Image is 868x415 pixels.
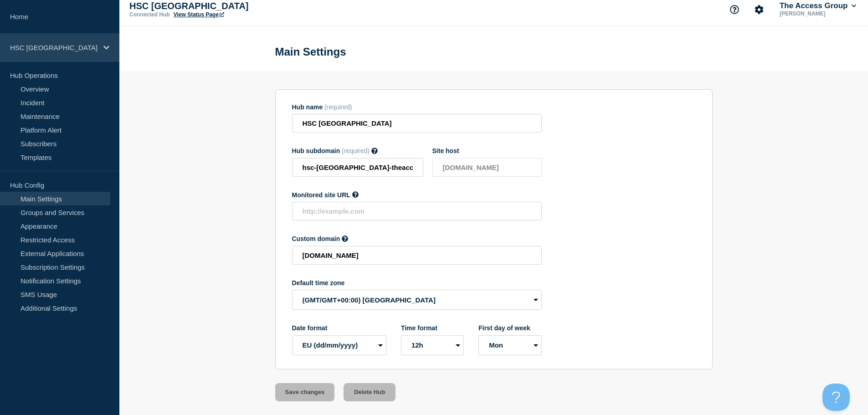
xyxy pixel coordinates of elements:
[292,147,340,154] span: Hub subdomain
[344,383,395,401] button: Delete Hub
[324,103,352,111] span: (required)
[478,335,541,355] select: First day of week
[129,11,170,18] p: Connected Hub
[401,335,464,355] select: Time format
[292,335,386,355] select: Date format
[432,158,542,177] input: Site host
[292,202,542,220] input: http://example.com
[292,290,542,310] select: Default time zone
[292,324,386,332] div: Date format
[778,10,858,17] p: [PERSON_NAME]
[292,103,542,111] div: Hub name
[292,191,350,199] span: Monitored site URL
[778,1,858,10] button: The Access Group
[292,114,542,133] input: Hub name
[174,11,224,18] a: View Status Page
[432,147,542,154] div: Site host
[292,235,340,242] span: Custom domain
[822,384,850,411] iframe: Help Scout Beacon - Open
[275,46,346,58] h1: Main Settings
[292,158,423,177] input: sample
[10,44,98,51] p: HSC [GEOGRAPHIC_DATA]
[292,279,542,287] div: Default time zone
[342,147,370,154] span: (required)
[478,324,541,332] div: First day of week
[129,1,312,11] p: HSC [GEOGRAPHIC_DATA]
[401,324,464,332] div: Time format
[275,383,335,401] button: Save changes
